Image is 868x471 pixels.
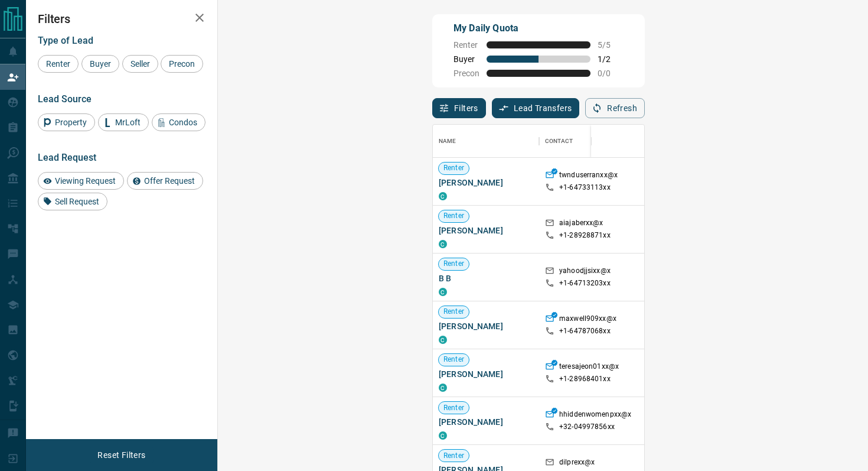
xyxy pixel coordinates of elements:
p: +32- 04997856xx [559,422,615,432]
span: Renter [439,211,469,221]
span: Renter [439,259,469,269]
div: condos.ca [439,288,447,296]
span: 1 / 2 [598,54,624,64]
div: Property [38,113,95,131]
button: Reset Filters [90,445,153,465]
span: Renter [439,451,469,461]
div: Buyer [81,55,119,73]
div: condos.ca [439,431,447,440]
span: Lead Source [38,93,92,105]
div: condos.ca [439,336,447,344]
span: Buyer [453,54,479,64]
span: [PERSON_NAME] [439,320,533,332]
div: Seller [122,55,158,73]
span: 5 / 5 [598,40,624,50]
div: condos.ca [439,192,447,200]
span: Offer Request [140,176,199,186]
p: +1- 28968401xx [559,374,611,384]
span: Renter [439,163,469,173]
div: Renter [38,55,79,73]
button: Lead Transfers [492,98,580,118]
span: Buyer [86,59,115,69]
span: Viewing Request [51,176,120,186]
span: [PERSON_NAME] [439,177,533,189]
span: Sell Request [51,197,103,206]
div: Contact [539,125,634,158]
div: Viewing Request [38,172,124,190]
span: Precon [165,59,199,69]
span: Property [51,118,91,127]
p: +1- 64787068xx [559,326,611,336]
p: teresajeon01xx@x [559,362,619,374]
button: Filters [432,98,486,118]
p: yahoodjjsixx@x [559,266,611,278]
span: Renter [453,40,479,50]
p: dilprexx@x [559,457,595,470]
div: MrLoft [98,113,149,131]
div: Name [439,125,456,158]
div: Precon [161,55,203,73]
h2: Filters [38,12,205,26]
div: condos.ca [439,240,447,248]
p: +1- 64713203xx [559,278,611,288]
p: aiajaberxx@x [559,218,603,230]
span: MrLoft [111,118,145,127]
p: hhiddenwomenpxx@x [559,410,631,422]
p: My Daily Quota [453,21,624,35]
div: condos.ca [439,384,447,392]
span: [PERSON_NAME] [439,416,533,428]
span: [PERSON_NAME] [439,368,533,380]
span: B B [439,272,533,284]
span: 0 / 0 [598,69,624,78]
span: Renter [439,403,469,413]
span: Renter [42,59,74,69]
div: Offer Request [127,172,203,190]
button: Refresh [585,98,645,118]
span: Lead Request [38,152,96,163]
div: Condos [152,113,205,131]
div: Contact [545,125,573,158]
span: Condos [165,118,201,127]
p: +1- 28928871xx [559,230,611,241]
span: Renter [439,307,469,317]
span: [PERSON_NAME] [439,225,533,236]
div: Name [433,125,539,158]
p: +1- 64733113xx [559,183,611,193]
span: Type of Lead [38,35,93,46]
p: twnduserranxx@x [559,170,618,183]
span: Precon [453,69,479,78]
span: Renter [439,355,469,365]
div: Sell Request [38,193,107,210]
p: maxwell909xx@x [559,314,616,326]
span: Seller [126,59,154,69]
